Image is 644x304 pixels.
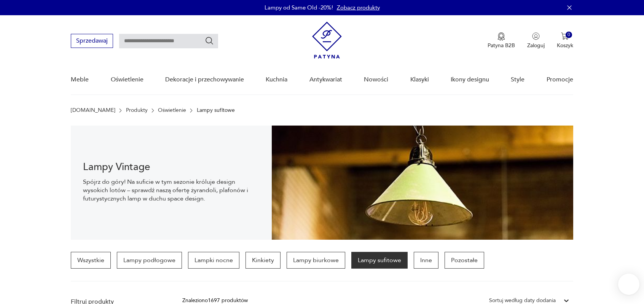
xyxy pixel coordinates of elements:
[532,32,540,40] img: Ikonka użytkownika
[451,65,489,94] a: Ikony designu
[83,178,260,203] p: Spójrz do góry! Na suficie w tym sezonie króluje design wysokich lotów – sprawdź naszą ofertę żyr...
[566,32,572,38] div: 0
[445,252,484,269] a: Pozostałe
[272,126,573,240] img: Lampy sufitowe w stylu vintage
[618,274,639,295] iframe: Smartsupp widget button
[497,32,505,41] img: Ikona medalu
[245,252,281,269] a: Kinkiety
[197,107,235,113] p: Lampy sufitowe
[71,65,89,94] a: Meble
[188,252,239,269] a: Lampki nocne
[266,65,287,94] a: Kuchnia
[71,34,113,48] button: Sprzedawaj
[561,32,569,40] img: Ikona koszyka
[351,252,408,269] a: Lampy sufitowe
[312,22,342,59] img: Patyna - sklep z meblami i dekoracjami vintage
[547,65,573,94] a: Promocje
[511,65,524,94] a: Style
[265,4,333,11] p: Lampy od Same Old -20%!
[71,252,111,269] a: Wszystkie
[557,42,573,49] p: Koszyk
[287,252,345,269] a: Lampy biurkowe
[488,32,515,49] a: Ikona medaluPatyna B2B
[527,42,545,49] p: Zaloguj
[71,107,115,113] a: [DOMAIN_NAME]
[337,4,380,11] a: Zobacz produkty
[309,65,342,94] a: Antykwariat
[527,32,545,49] button: Zaloguj
[117,252,182,269] a: Lampy podłogowe
[83,162,260,172] h1: Lampy Vintage
[410,65,429,94] a: Klasyki
[126,107,148,113] a: Produkty
[364,65,388,94] a: Nowości
[488,42,515,49] p: Patyna B2B
[165,65,244,94] a: Dekoracje i przechowywanie
[158,107,186,113] a: Oświetlenie
[111,65,143,94] a: Oświetlenie
[71,39,113,44] a: Sprzedawaj
[488,32,515,49] button: Patyna B2B
[205,36,214,45] button: Szukaj
[557,32,573,49] button: 0Koszyk
[414,252,438,269] a: Inne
